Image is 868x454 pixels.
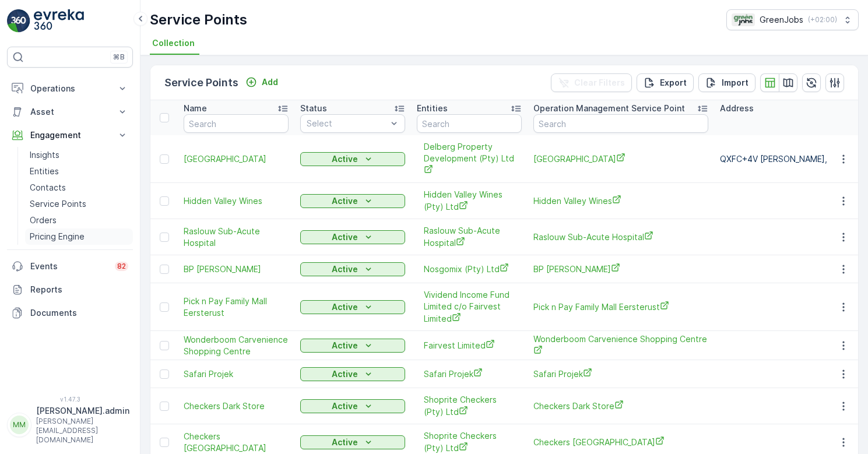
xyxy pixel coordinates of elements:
[117,262,126,271] p: 82
[300,103,327,114] p: Status
[184,334,289,357] a: Wonderboom Carvenience Shopping Centre
[184,400,289,412] a: Checkers Dark Store
[533,195,708,207] a: Hidden Valley Wines
[184,368,289,380] a: Safari Projek
[30,129,110,141] p: Engagement
[25,196,133,212] a: Service Points
[760,14,803,26] p: GreenJobs
[184,103,207,114] p: Name
[7,396,133,403] span: v 1.47.3
[184,263,289,275] a: BP Bara
[36,405,129,417] p: [PERSON_NAME].admin
[7,100,133,124] button: Asset
[34,9,84,33] img: logo_light-DOdMpM7g.png
[7,124,133,147] button: Engagement
[300,194,405,208] button: Active
[152,37,195,49] span: Collection
[160,402,169,411] div: Toggle Row Selected
[300,339,405,353] button: Active
[332,301,358,313] p: Active
[184,114,289,133] input: Search
[533,103,685,114] p: Operation Management Service Point
[332,437,358,448] p: Active
[424,141,515,177] a: Delberg Property Development (Pty) Ltd
[533,114,708,133] input: Search
[25,163,133,180] a: Entities
[25,180,133,196] a: Contacts
[551,73,632,92] button: Clear Filters
[533,231,708,243] a: Raslouw Sub-Acute Hospital
[160,233,169,242] div: Toggle Row Selected
[417,114,522,133] input: Search
[533,368,708,380] a: Safari Projek
[722,77,748,89] p: Import
[424,394,515,418] a: Shoprite Checkers (Pty) Ltd
[424,225,515,249] a: Raslouw Sub-Acute Hospital
[160,196,169,206] div: Toggle Row Selected
[424,339,515,351] a: Fairvest Limited
[808,15,837,24] p: ( +02:00 )
[30,106,110,118] p: Asset
[300,262,405,276] button: Active
[424,430,515,454] a: Shoprite Checkers (Pty) Ltd
[25,212,133,228] a: Orders
[30,182,66,193] p: Contacts
[533,153,708,165] a: Queens Gardens
[300,367,405,381] button: Active
[160,265,169,274] div: Toggle Row Selected
[533,263,708,275] span: BP [PERSON_NAME]
[424,263,515,275] a: Nosgomix (Pty) Ltd
[726,9,859,30] button: GreenJobs(+02:00)
[184,226,289,249] a: Raslouw Sub-Acute Hospital
[417,103,448,114] p: Entities
[184,431,289,454] a: Checkers Table Bay Mall
[7,9,30,33] img: logo
[300,230,405,244] button: Active
[160,154,169,164] div: Toggle Row Selected
[164,75,238,91] p: Service Points
[332,263,358,275] p: Active
[307,118,387,129] p: Select
[30,149,59,161] p: Insights
[533,436,708,448] span: Checkers [GEOGRAPHIC_DATA]
[637,73,694,92] button: Export
[533,333,708,357] a: Wonderboom Carvenience Shopping Centre
[332,368,358,380] p: Active
[262,76,278,88] p: Add
[184,195,289,207] a: Hidden Valley Wines
[7,255,133,278] a: Events82
[732,13,755,26] img: Green_Jobs_Logo.png
[160,438,169,447] div: Toggle Row Selected
[184,295,289,319] a: Pick n Pay Family Mall Eersterust
[30,307,128,319] p: Documents
[36,417,129,445] p: [PERSON_NAME][EMAIL_ADDRESS][DOMAIN_NAME]
[533,153,708,165] span: [GEOGRAPHIC_DATA]
[184,431,289,454] span: Checkers [GEOGRAPHIC_DATA]
[300,399,405,413] button: Active
[660,77,687,89] p: Export
[7,301,133,325] a: Documents
[424,368,515,380] a: Safari Projek
[10,416,29,434] div: MM
[25,228,133,245] a: Pricing Engine
[574,77,625,89] p: Clear Filters
[332,340,358,351] p: Active
[113,52,125,62] p: ⌘B
[533,400,708,412] span: Checkers Dark Store
[25,147,133,163] a: Insights
[424,289,515,325] a: Vividend Income Fund Limited c/o Fairvest Limited
[533,301,708,313] a: Pick n Pay Family Mall Eersterust
[150,10,247,29] p: Service Points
